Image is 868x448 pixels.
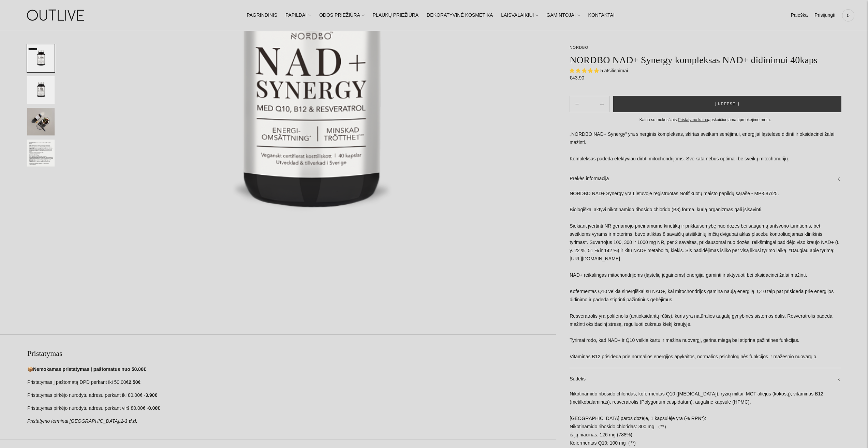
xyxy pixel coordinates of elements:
[145,392,157,398] strong: 3.90€
[570,96,584,112] button: Add product quantity
[247,8,277,23] a: PAGRINDINIS
[678,117,708,122] a: Pristatymo kaina
[27,418,120,424] em: Pristatymo terminai [GEOGRAPHIC_DATA]:
[319,8,365,23] a: ODOS PRIEŽIŪRA
[27,108,55,135] button: Translation missing: en.general.accessibility.image_thumbail
[27,76,55,104] button: Translation missing: en.general.accessibility.image_thumbail
[842,8,854,23] a: 0
[570,168,841,190] a: Prekės informacija
[373,8,419,23] a: PLAUKŲ PRIEŽIŪRA
[814,8,835,23] a: Prisijungti
[570,75,584,81] span: €43,90
[585,99,595,109] input: Product quantity
[27,404,556,413] p: Pristatymas pirkėjo nurodytu adresu perkant virš 80.00€ -
[120,418,137,424] strong: 1-3 d.d.
[600,68,628,73] span: 5 atsiliepimai
[27,348,556,359] h2: Pristatymas
[588,8,615,23] a: KONTAKTAI
[27,44,55,72] button: Translation missing: en.general.accessibility.image_thumbail
[570,368,841,390] a: Sudėtis
[14,3,99,27] img: OUTLIVE
[27,365,556,374] p: 📦
[27,391,556,400] p: Pristatymas pirkėjo nurodytu adresu perkant iki 80.00€ -
[570,130,841,163] p: „NORDBO NAD+ Synergy“ yra sinerginis kompleksas, skirtas sveikam senėjimui, energijai ląstelėse d...
[570,190,841,368] div: NORDBO NAD+ Synergy yra Lietuvoje registruotas Notifikuotų maisto papildų sąraše - MP-587/25. Bio...
[501,8,538,23] a: LAISVALAIKIUI
[570,116,841,124] div: Kaina su mokesčiais. apskaičiuojama apmokėjimo metu.
[427,8,493,23] a: DEKORATYVINĖ KOSMETIKA
[27,140,55,167] button: Translation missing: en.general.accessibility.image_thumbail
[715,101,739,107] span: Į krepšelį
[843,11,853,20] span: 0
[129,379,141,385] strong: 2.50€
[546,8,580,23] a: GAMINTOJAI
[148,405,160,411] strong: 0.00€
[570,45,588,49] a: NORDBO
[613,96,841,112] button: Į krepšelį
[791,8,808,23] a: Paieška
[570,68,600,73] span: 5.00 stars
[27,378,556,387] p: Pristatymas į paštomatą DPD perkant iki 50.00€
[33,366,146,372] strong: Nemokamas pristatymas į paštomatus nuo 50.00€
[595,96,609,112] button: Subtract product quantity
[285,8,311,23] a: PAPILDAI
[570,54,841,66] h1: NORDBO NAD+ Synergy kompleksas NAD+ didinimui 40kaps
